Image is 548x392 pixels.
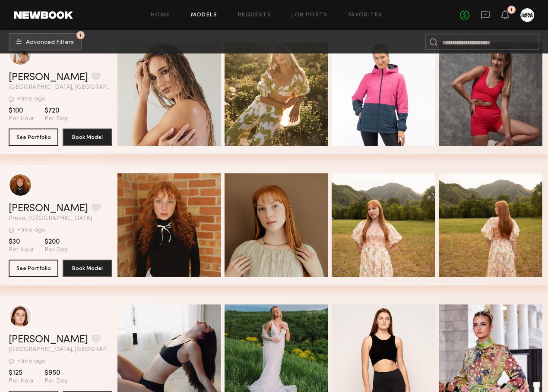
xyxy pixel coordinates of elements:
[292,13,328,18] a: Job Posts
[44,115,68,123] span: Per Day
[44,369,68,377] span: $950
[9,85,112,91] span: [GEOGRAPHIC_DATA], [GEOGRAPHIC_DATA]
[9,260,58,277] button: See Portfolio
[151,13,170,18] a: Home
[191,13,217,18] a: Models
[9,129,58,146] button: See Portfolio
[26,40,74,46] span: Advanced Filters
[238,13,271,18] a: Requests
[9,72,88,83] a: [PERSON_NAME]
[44,238,68,246] span: $200
[9,107,34,115] span: $100
[9,246,34,254] span: Per Hour
[9,335,88,345] a: [PERSON_NAME]
[9,369,34,377] span: $125
[44,377,68,385] span: Per Day
[9,216,112,222] span: Provo, [GEOGRAPHIC_DATA]
[44,246,68,254] span: Per Day
[9,238,34,246] span: $30
[44,107,68,115] span: $720
[63,129,112,146] button: Book Model
[17,358,46,364] div: +1mo ago
[9,377,34,385] span: Per Hour
[79,33,82,37] span: 1
[63,260,112,277] button: Book Model
[17,96,46,102] div: +1mo ago
[348,13,383,18] a: Favorites
[9,347,112,353] span: [GEOGRAPHIC_DATA], [GEOGRAPHIC_DATA]
[9,115,34,123] span: Per Hour
[9,33,82,50] button: 1Advanced Filters
[9,204,88,214] a: [PERSON_NAME]
[17,227,46,233] div: +1mo ago
[510,8,513,13] div: 1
